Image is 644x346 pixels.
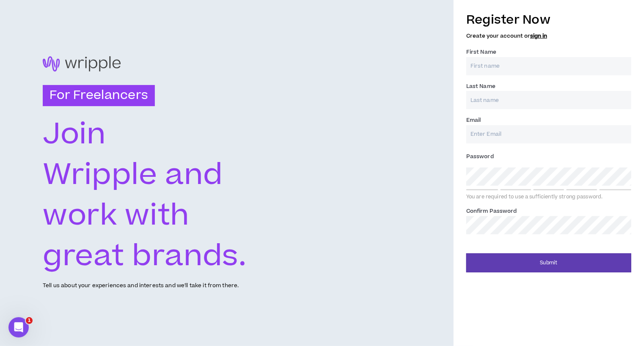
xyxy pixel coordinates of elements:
label: First Name [466,45,496,59]
span: Password [466,153,494,160]
label: Confirm Password [466,204,517,218]
h3: Register Now [466,11,631,29]
input: Last name [466,91,631,109]
text: great brands. [43,235,247,277]
label: Email [466,113,481,127]
button: Submit [466,253,631,272]
span: 1 [26,317,33,324]
input: Enter Email [466,125,631,143]
input: First name [466,57,631,75]
p: Tell us about your experiences and interests and we'll take it from there. [43,282,239,290]
text: Wripple and [43,154,223,196]
text: work with [43,195,190,236]
iframe: Intercom live chat [8,317,29,338]
h5: Create your account or [466,33,631,39]
div: You are required to use a sufficiently strong password. [466,194,631,200]
label: Last Name [466,80,495,93]
text: Join [43,113,106,155]
a: sign in [530,32,547,40]
h3: For Freelancers [43,85,155,106]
